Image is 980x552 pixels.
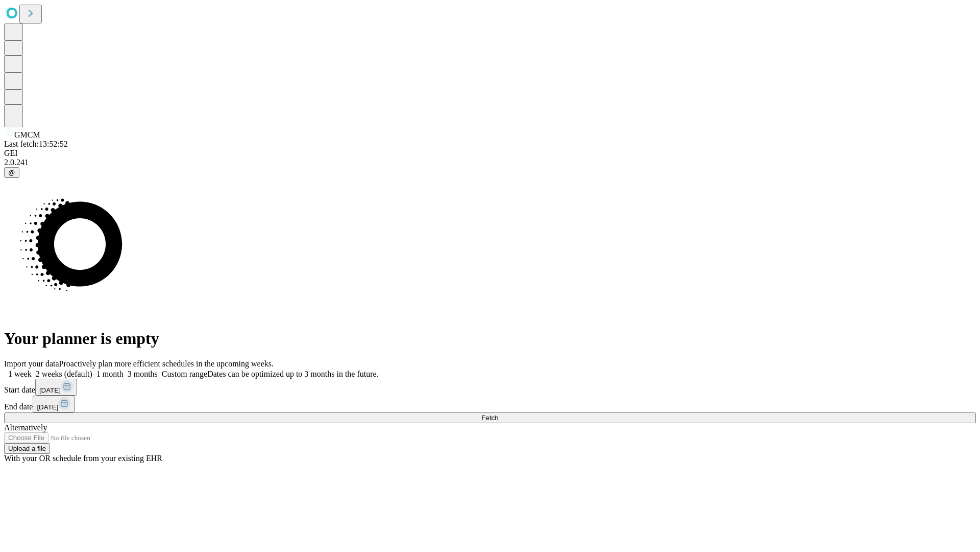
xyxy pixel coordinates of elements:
[4,359,59,368] span: Import your data
[14,130,40,139] span: GMCM
[36,370,92,378] span: 2 weeks (default)
[162,370,207,378] span: Custom range
[128,370,158,378] span: 3 months
[4,379,976,396] div: Start date
[4,149,976,158] div: GEI
[4,140,68,148] span: Last fetch: 13:52:52
[4,412,976,423] button: Fetch
[207,370,378,378] span: Dates can be optimized up to 3 months in the future.
[96,370,124,378] span: 1 month
[33,396,75,412] button: [DATE]
[481,414,498,422] span: Fetch
[35,379,77,396] button: [DATE]
[4,396,976,412] div: End date
[4,158,976,167] div: 2.0.241
[4,329,976,348] h1: Your planner is empty
[37,403,58,411] span: [DATE]
[4,454,162,463] span: With your OR schedule from your existing EHR
[4,443,50,454] button: Upload a file
[8,169,15,176] span: @
[39,386,61,394] span: [DATE]
[4,423,47,432] span: Alternatively
[59,359,274,368] span: Proactively plan more efficient schedules in the upcoming weeks.
[4,167,19,178] button: @
[8,370,32,378] span: 1 week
